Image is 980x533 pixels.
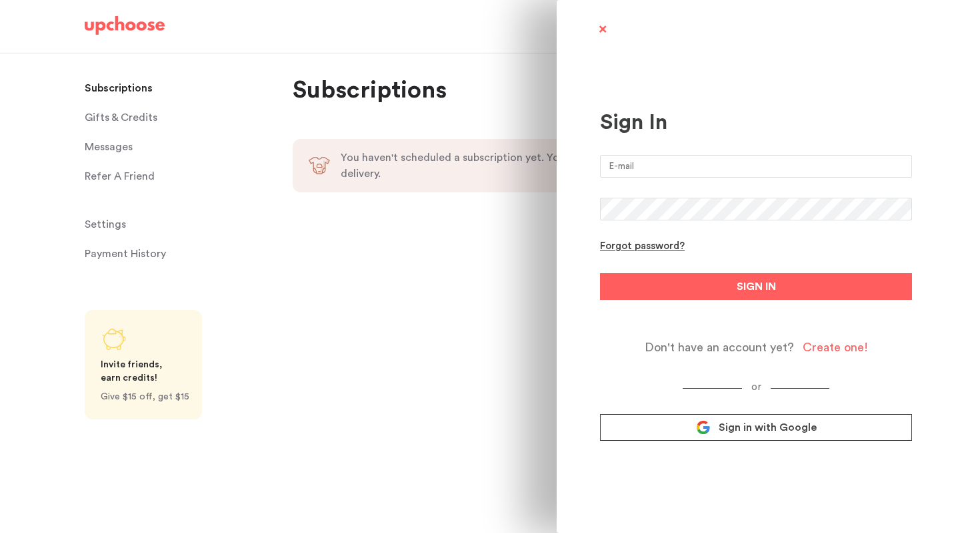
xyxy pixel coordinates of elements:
a: Sign in with Google [600,414,912,441]
input: E-mail [600,155,912,178]
div: Forgot password? [600,240,685,253]
span: or [742,382,771,392]
span: Don't have an account yet? [645,340,794,355]
div: Sign In [600,110,912,135]
span: Sign in with Google [719,421,817,434]
span: SIGN IN [737,279,776,295]
button: SIGN IN [600,273,912,300]
div: Create one! [803,340,868,355]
